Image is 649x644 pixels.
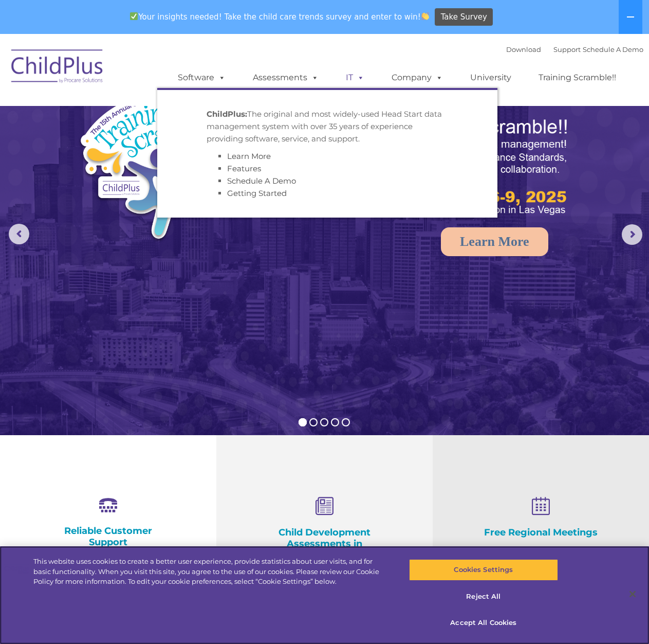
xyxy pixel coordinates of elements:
[435,8,493,26] a: Take Survey
[268,527,381,561] h4: Child Development Assessments in ChildPlus
[484,527,598,538] h4: Free Regional Meetings
[227,151,271,161] a: Learn More
[33,557,390,587] div: This website uses cookies to create a better user experience, provide statistics about user visit...
[6,42,109,94] img: ChildPlus by Procare Solutions
[126,7,434,27] span: Your insights needed! Take the child care trends survey and enter to win!
[409,559,559,581] button: Cookies Settings
[207,109,247,119] strong: ChildPlus:
[553,45,581,53] a: Support
[227,188,287,198] a: Getting Started
[130,12,138,20] img: ✅
[227,164,261,173] a: Features
[460,67,522,88] a: University
[421,12,429,20] img: 👏
[441,8,487,26] span: Take Survey
[409,586,559,607] button: Reject All
[441,227,548,256] a: Learn More
[51,525,165,548] h4: Reliable Customer Support
[528,67,626,88] a: Training Scramble!!
[168,67,236,88] a: Software
[336,67,375,88] a: IT
[506,45,541,53] a: Download
[409,612,559,634] button: Accept All Cookies
[143,68,174,76] span: Last name
[621,583,644,605] button: Close
[484,546,598,623] p: Not using ChildPlus? These are a great opportunity to network and learn from ChildPlus users. Fin...
[243,67,329,88] a: Assessments
[381,67,453,88] a: Company
[207,108,448,145] p: The original and most widely-used Head Start data management system with over 35 years of experie...
[583,45,643,53] a: Schedule A Demo
[227,176,296,186] a: Schedule A Demo
[506,45,643,53] font: |
[143,110,187,118] span: Phone number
